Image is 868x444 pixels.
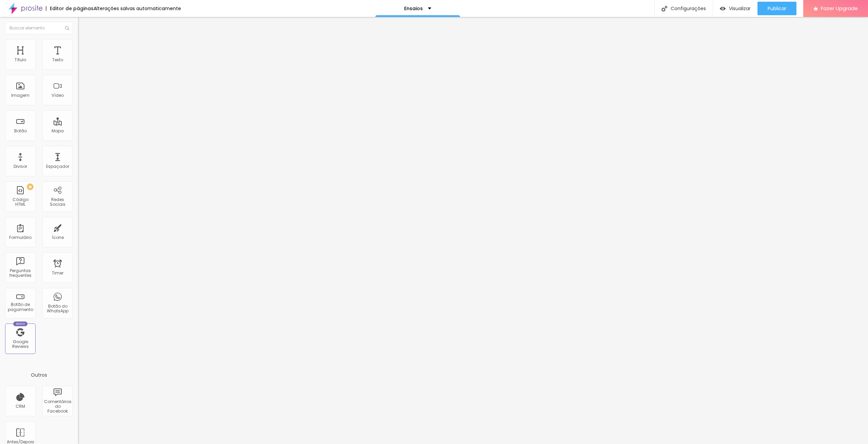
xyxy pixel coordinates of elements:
button: Publicar [757,2,796,15]
div: Alterações salvas automaticamente [94,6,181,11]
div: Formulário [9,235,32,240]
div: Google Reviews [7,339,34,349]
div: Vídeo [52,93,64,98]
span: Fazer Upgrade [821,5,858,11]
img: view-1.svg [720,6,726,12]
div: CRM [16,404,25,409]
iframe: Editor [78,17,868,444]
div: Comentários do Facebook [44,399,71,414]
div: Título [15,58,26,62]
div: Timer [52,271,63,275]
div: Botão do WhatsApp [44,304,71,314]
p: Ensaios [404,6,423,11]
div: Espaçador [46,164,69,169]
div: Perguntas frequentes [7,268,34,278]
img: Icone [662,6,667,12]
div: Botão [14,129,27,133]
div: Mapa [52,129,64,133]
button: Visualizar [713,2,757,15]
div: Ícone [52,235,64,240]
div: Código HTML [7,197,34,207]
div: Divisor [14,164,27,169]
div: Redes Sociais [44,197,71,207]
img: Icone [65,26,69,30]
div: Novo [13,321,28,326]
div: Imagem [11,93,29,98]
span: Publicar [768,6,786,11]
span: Visualizar [729,6,751,11]
div: Editor de páginas [46,6,94,11]
div: Texto [52,58,63,62]
input: Buscar elemento [5,22,73,34]
div: Botão de pagamento [7,302,34,312]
